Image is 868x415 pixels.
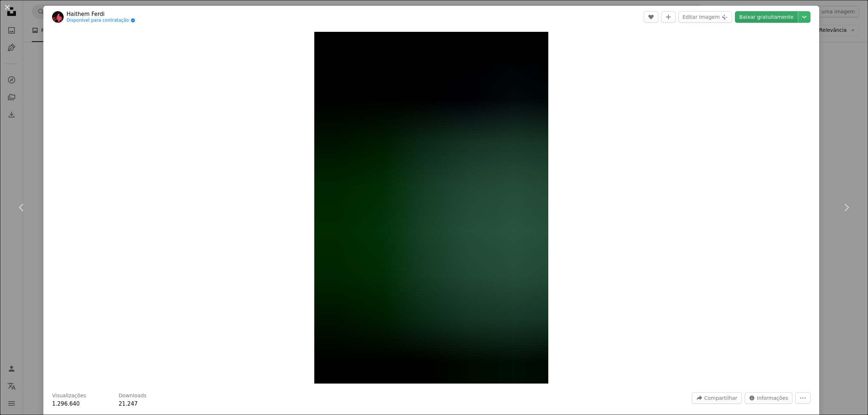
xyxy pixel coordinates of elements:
[704,393,737,403] span: Compartilhar
[67,18,135,23] a: Disponível para contratação
[795,392,810,404] button: Mais ações
[798,11,810,23] button: Escolha o tamanho do download
[735,11,798,23] a: Baixar gratuitamente
[745,392,792,404] button: Estatísticas desta imagem
[52,401,80,407] span: 1.296.640
[119,392,146,399] h3: Downloads
[119,401,138,407] span: 21.247
[644,11,658,23] button: Curtir
[52,11,64,23] img: Ir para o perfil de Haithem Ferdi
[757,393,788,403] span: Informações
[314,32,548,384] button: Ampliar esta imagem
[314,32,548,384] img: banco de energia preto e branco
[661,11,676,23] button: Adicionar à coleção
[52,392,86,399] h3: Visualizações
[692,392,742,404] button: Compartilhar esta imagem
[825,173,868,242] a: Próximo
[67,10,135,18] a: Haithem Ferdi
[678,11,732,23] button: Editar imagem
